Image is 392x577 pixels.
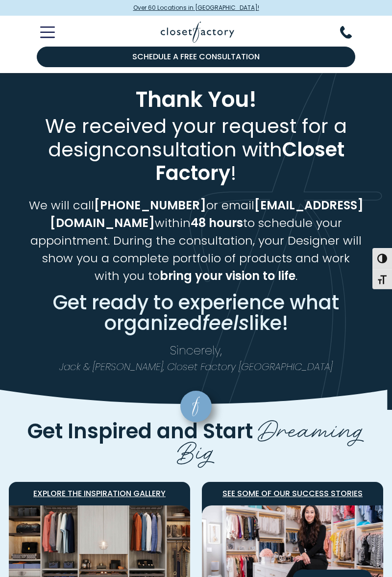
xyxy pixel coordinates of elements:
button: Toggle Mobile Menu [28,26,55,38]
a: Schedule a Free Consultation [37,47,355,67]
img: Closet Factory Logo [161,22,234,43]
em: Jack & [PERSON_NAME], Closet Factory [GEOGRAPHIC_DATA] [59,360,333,374]
span: See Some of Our Success Stories [202,482,383,505]
button: Toggle Font size [372,269,392,289]
span: Dreaming Big [177,408,365,469]
h1: Thank You! [28,89,364,110]
span: Over 60 Locations in [GEOGRAPHIC_DATA]! [133,3,259,12]
strong: 48 hours [191,215,243,231]
span: We will call or email within to schedule your appointment. During the consultation, your Designer... [29,197,364,284]
strong: bring your vision to life [160,268,295,284]
button: Phone Number [340,26,364,39]
span: Sincerely, [170,342,222,358]
span: Get Inspired and Start [27,417,253,446]
strong: [PHONE_NUMBER] [94,197,206,213]
span: We received your request for a design consultation with ! [45,112,347,187]
strong: Closet Factory [155,136,344,187]
span: Explore The Inspiration Gallery [9,482,190,505]
button: Toggle High Contrast [372,248,392,269]
em: feels [202,309,249,337]
span: Get ready to experience what organized like! [53,289,339,337]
